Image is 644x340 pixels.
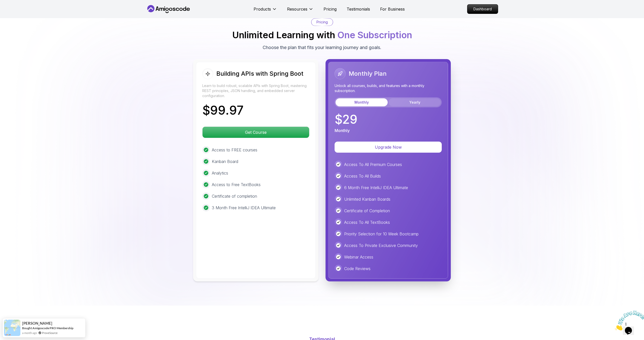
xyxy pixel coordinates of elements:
[4,320,20,336] img: provesource social proof notification image
[324,6,337,12] a: Pricing
[344,242,418,248] p: Access To Private Exclusive Community
[344,219,390,225] p: Access To All TextBooks
[347,6,370,12] a: Testimonials
[212,205,276,211] p: 3 Month Free IntelliJ IDEA Ultimate
[335,142,442,153] button: Upgrade Now
[212,147,257,153] p: Access to FREE courses
[344,208,390,214] p: Certificate of Completion
[212,193,257,199] p: Certificate of completion
[32,326,73,330] a: Amigoscode PRO Membership
[344,185,408,191] p: 6 Month Free IntelliJ IDEA Ultimate
[203,127,309,138] p: Get Course
[344,173,381,179] p: Access To All Builds
[335,145,442,150] a: Upgrade Now
[212,170,228,176] p: Analytics
[2,2,33,22] img: Chat attention grabber
[232,30,412,40] h2: Unlimited Learning with
[337,29,412,40] span: One Subscription
[344,196,390,202] p: Unlimited Kanban Boards
[22,321,52,325] span: [PERSON_NAME]
[22,331,37,335] span: a month ago
[344,161,402,167] p: Access To All Premium Courses
[42,331,58,335] a: ProveSource
[216,70,303,78] h2: Building APIs with Spring Boot
[335,113,357,125] p: $ 29
[344,254,373,260] p: Webinar Access
[316,20,328,25] p: Pricing
[380,6,405,12] a: For Business
[22,326,32,330] span: Bought
[344,231,419,237] p: Priority Selection for 10 Week Bootcamp
[467,5,498,14] p: Dashboard
[202,126,309,138] button: Get Course
[202,83,309,98] p: Learn to build robust, scalable APIs with Spring Boot, mastering REST principles, JSON handling, ...
[202,104,244,116] p: $ 99.97
[254,6,271,12] p: Products
[467,4,498,14] a: Dashboard
[2,2,4,6] span: 1
[335,83,442,93] p: Unlock all courses, builds, and features with a monthly subscription.
[254,6,277,16] button: Products
[287,6,307,12] p: Resources
[263,44,381,51] p: Choose the plan that fits your learning journey and goals.
[344,266,371,272] p: Code Reviews
[349,70,387,78] h2: Monthly Plan
[212,158,238,164] p: Kanban Board
[389,98,441,106] button: Yearly
[212,182,261,188] p: Access to Free TextBooks
[336,98,388,106] button: Monthly
[613,309,644,332] iframe: chat widget
[287,6,313,16] button: Resources
[335,127,350,134] p: Monthly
